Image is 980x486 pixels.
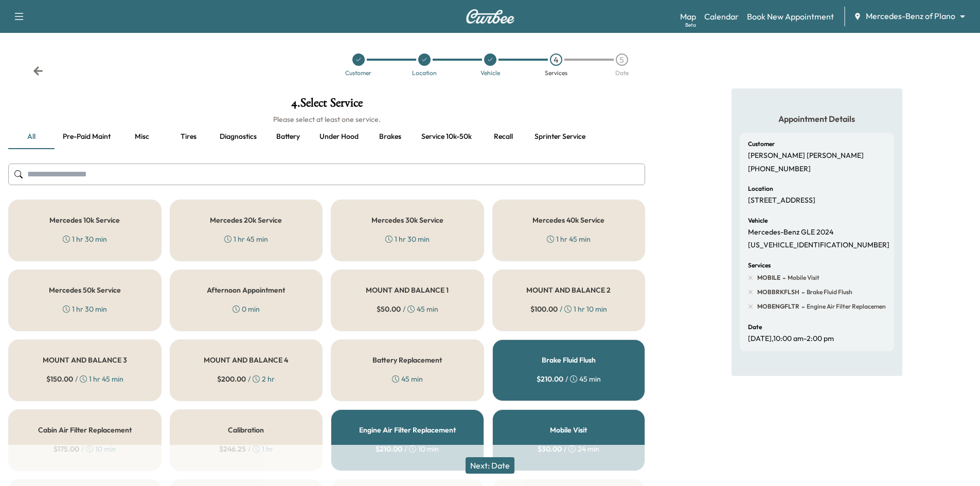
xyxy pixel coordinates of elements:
[46,374,73,384] span: $ 150.00
[376,444,439,454] div: / 10 min
[550,426,587,434] h5: Mobile Visit
[704,10,739,23] a: Calendar
[63,304,107,314] div: 1 hr 30 min
[545,70,567,76] div: Services
[466,457,514,474] button: Next: Date
[480,124,526,149] button: Recall
[538,444,599,454] div: / 24 min
[8,97,645,114] h1: 4 . Select Service
[480,70,500,76] div: Vehicle
[757,302,799,311] span: MOBENGFLTR
[224,234,268,244] div: 1 hr 45 min
[780,273,786,283] span: -
[530,304,558,314] span: $ 100.00
[740,113,894,124] h5: Appointment Details
[413,124,480,149] button: Service 10k-50k
[526,286,611,294] h5: MOUNT AND BALANCE 2
[786,274,819,282] span: Mobile Visit
[8,124,645,149] div: basic tabs example
[207,286,285,294] h5: Afternoon Appointment
[204,356,288,364] h5: MOUNT AND BALANCE 4
[46,374,123,384] div: / 1 hr 45 min
[8,114,645,124] h6: Please select at least one service.
[748,241,889,250] p: [US_VEHICLE_IDENTIFICATION_NUMBER]
[33,66,43,76] div: Back
[542,356,596,364] h5: Brake Fluid Flush
[311,124,367,149] button: Under hood
[748,196,815,205] p: [STREET_ADDRESS]
[265,124,311,149] button: Battery
[219,444,246,454] span: $ 246.25
[757,288,799,296] span: MOBBRKFLSH
[371,217,443,224] h5: Mercedes 30k Service
[345,70,371,76] div: Customer
[532,217,604,224] h5: Mercedes 40k Service
[530,304,607,314] div: / 1 hr 10 min
[685,21,696,29] div: Beta
[49,286,121,294] h5: Mercedes 50k Service
[359,426,456,434] h5: Engine Air Filter Replacement
[615,70,629,76] div: Date
[54,444,116,454] div: / 10 min
[119,124,165,149] button: Misc
[748,186,773,192] h6: Location
[799,287,805,297] span: -
[63,234,107,244] div: 1 hr 30 min
[748,218,768,224] h6: Vehicle
[49,217,120,224] h5: Mercedes 10k Service
[537,374,601,384] div: / 45 min
[165,124,211,149] button: Tires
[376,444,402,454] span: $ 210.00
[217,374,246,384] span: $ 200.00
[547,234,591,244] div: 1 hr 45 min
[616,53,628,66] div: 5
[377,304,438,314] div: / 45 min
[748,141,775,147] h6: Customer
[366,286,449,294] h5: MOUNT AND BALANCE 1
[367,124,413,149] button: Brakes
[748,334,834,344] p: [DATE] , 10:00 am - 2:00 pm
[54,444,79,454] span: $ 175.00
[55,124,119,149] button: Pre-paid maint
[550,53,562,66] div: 4
[38,426,132,434] h5: Cabin Air Filter Replacement
[680,10,696,23] a: MapBeta
[526,124,594,149] button: Sprinter service
[372,356,442,364] h5: Battery Replacement
[805,302,888,311] span: Engine Air Filter Replacement
[747,10,834,23] a: Book New Appointment
[219,444,273,454] div: / 1 hr
[748,165,811,174] p: [PHONE_NUMBER]
[538,444,562,454] span: $ 30.00
[866,10,955,22] span: Mercedes-Benz of Plano
[210,217,282,224] h5: Mercedes 20k Service
[211,124,265,149] button: Diagnostics
[748,151,864,160] p: [PERSON_NAME] [PERSON_NAME]
[233,304,260,314] div: 0 min
[748,262,771,268] h6: Services
[217,374,275,384] div: / 2 hr
[466,9,515,24] img: Curbee Logo
[757,274,780,282] span: MOBILE
[43,356,127,364] h5: MOUNT AND BALANCE 3
[228,426,264,434] h5: Calibration
[799,301,805,312] span: -
[805,288,852,296] span: Brake Fluid Flush
[412,70,437,76] div: Location
[748,324,762,330] h6: Date
[8,124,55,149] button: all
[385,234,430,244] div: 1 hr 30 min
[392,374,423,384] div: 45 min
[748,228,833,237] p: Mercedes-Benz GLE 2024
[537,374,563,384] span: $ 210.00
[377,304,401,314] span: $ 50.00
